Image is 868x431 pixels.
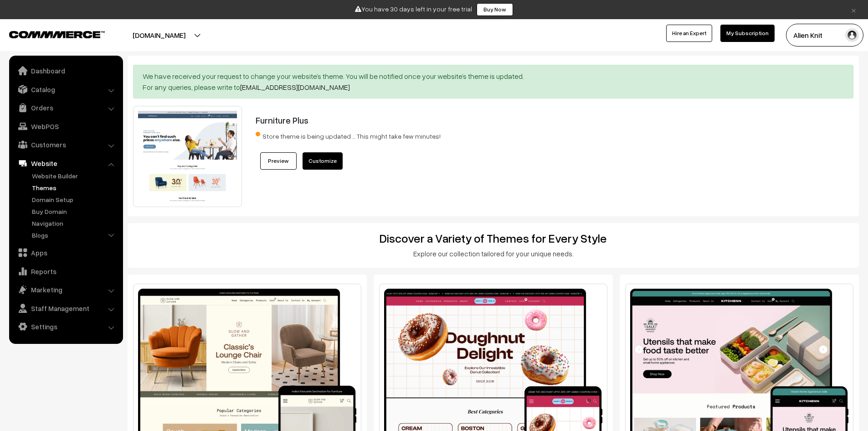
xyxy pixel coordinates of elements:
[477,3,513,16] a: Buy Now
[845,28,859,42] img: user
[240,83,350,92] a: [EMAIL_ADDRESS][DOMAIN_NAME]
[11,318,120,335] a: Settings
[11,244,120,261] a: Apps
[11,136,120,153] a: Customers
[666,25,712,42] a: Hire an Expert
[256,115,792,125] h3: Furniture Plus
[30,207,120,216] a: Buy Domain
[11,281,120,298] a: Marketing
[9,31,105,38] img: COMMMERCE
[11,99,120,116] a: Orders
[30,171,120,181] a: Website Builder
[11,81,120,98] a: Catalog
[133,65,853,99] div: We have received your request to change your website’s theme. You will be notified once your webs...
[30,218,120,228] a: Navigation
[11,155,120,171] a: Website
[303,152,343,170] a: Customize
[11,118,120,135] a: WebPOS
[847,4,860,15] a: ×
[30,195,120,204] a: Domain Setup
[30,230,120,240] a: Blogs
[256,129,441,141] span: Store theme is being updated … This might take few minutes!
[101,24,217,47] button: [DOMAIN_NAME]
[720,25,775,42] a: My Subscription
[11,62,120,79] a: Dashboard
[786,24,863,47] button: Alien Knit
[11,300,120,317] a: Staff Management
[133,106,242,207] img: Furniture Plus
[30,183,120,192] a: Themes
[3,3,865,16] div: You have 30 days left in your free trial
[134,231,853,245] h2: Discover a Variety of Themes for Every Style
[9,28,89,39] a: COMMMERCE
[134,249,853,258] h3: Explore our collection tailored for your unique needs.
[260,152,297,170] a: Preview
[11,263,120,280] a: Reports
